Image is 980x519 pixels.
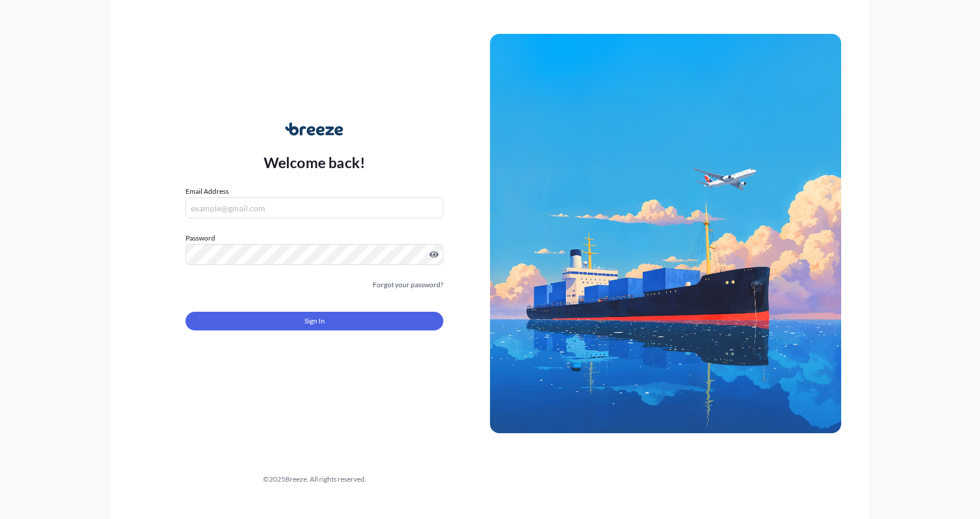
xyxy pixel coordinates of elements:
[429,250,439,259] button: Show password
[490,34,841,433] img: Ship illustration
[185,232,443,244] label: Password
[264,153,366,172] p: Welcome back!
[139,473,490,485] div: © 2025 Breeze. All rights reserved.
[185,186,229,197] label: Email Address
[304,315,325,327] span: Sign In
[185,312,443,330] button: Sign In
[185,197,443,218] input: example@gmail.com
[373,279,443,291] a: Forgot your password?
